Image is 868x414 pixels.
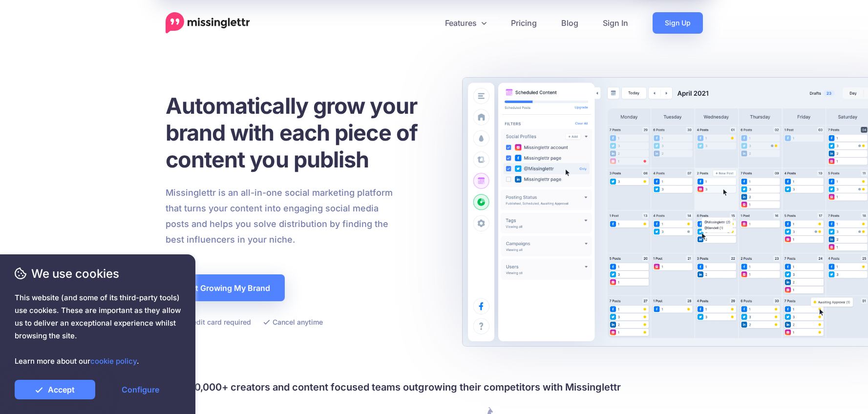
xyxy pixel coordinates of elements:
[549,12,591,34] a: Blog
[166,185,393,248] p: Missinglettr is an all-in-one social marketing platform that turns your content into engaging soc...
[15,265,181,282] span: We use cookies
[653,12,703,34] a: Sign Up
[15,380,95,399] a: Accept
[100,380,181,399] a: Configure
[166,379,703,395] h4: Join 30,000+ creators and content focused teams outgrowing their competitors with Missinglettr
[15,291,181,368] span: This website (and some of its third-party tools) use cookies. These are important as they allow u...
[166,12,250,34] a: Home
[499,12,549,34] a: Pricing
[263,316,323,328] li: Cancel anytime
[166,92,442,173] h1: Automatically grow your brand with each piece of content you publish
[591,12,640,34] a: Sign In
[433,12,499,34] a: Features
[166,274,285,301] a: Start Growing My Brand
[90,356,137,366] a: cookie policy
[166,316,251,328] li: No credit card required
